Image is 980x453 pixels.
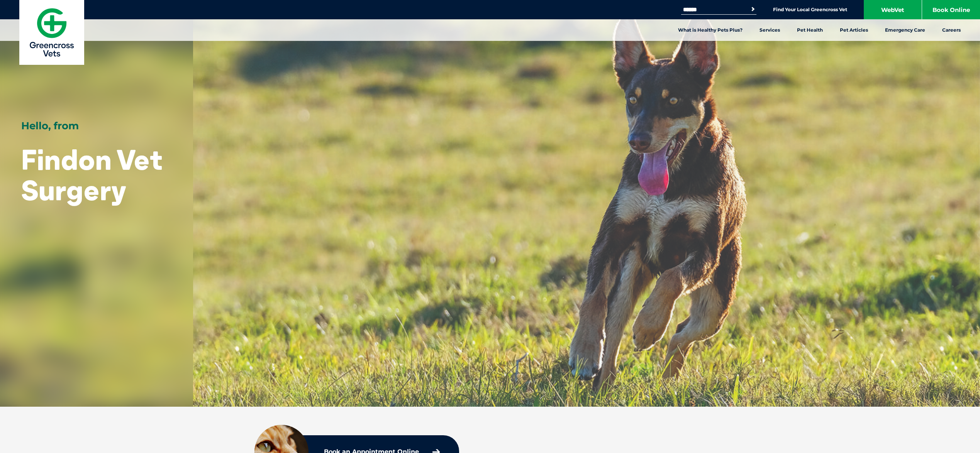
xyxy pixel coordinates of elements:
a: Careers [934,19,969,41]
span: Hello, from [21,120,79,132]
a: Find Your Local Greencross Vet [773,7,847,13]
a: What is Healthy Pets Plus? [670,19,751,41]
a: Services [751,19,788,41]
button: Search [749,5,757,13]
a: Emergency Care [877,19,934,41]
a: Pet Health [788,19,831,41]
a: Pet Articles [831,19,877,41]
h1: Findon Vet Surgery [21,144,172,205]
